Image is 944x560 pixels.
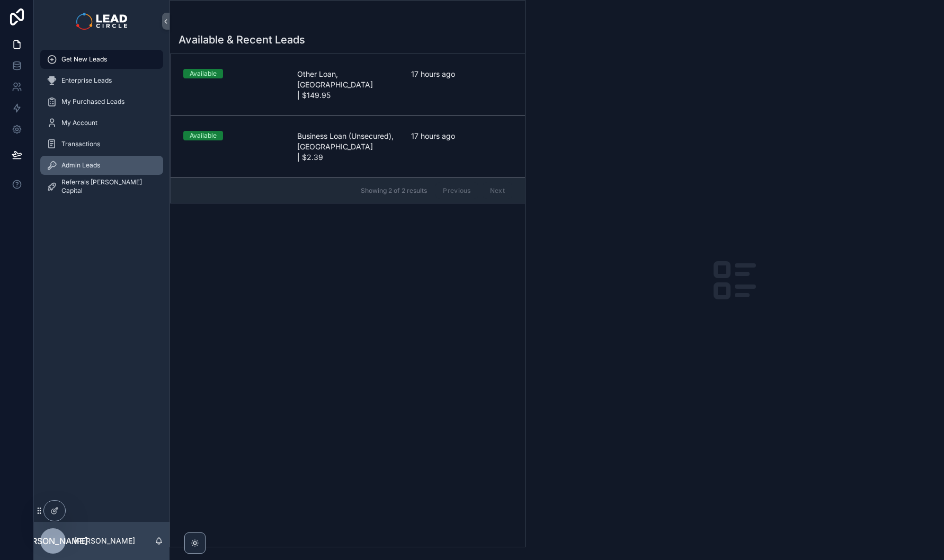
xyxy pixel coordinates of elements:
[61,119,97,127] span: My Account
[171,115,525,177] a: AvailableBusiness Loan (Unsecured), [GEOGRAPHIC_DATA] | $2.3917 hours ago
[76,13,127,30] img: App logo
[61,97,124,106] span: My Purchased Leads
[411,69,512,79] span: 17 hours ago
[171,54,525,115] a: AvailableOther Loan, [GEOGRAPHIC_DATA] | $149.9517 hours ago
[190,131,217,140] div: Available
[61,161,100,170] span: Admin Leads
[40,156,163,175] a: Admin Leads
[40,71,163,90] a: Enterprise Leads
[74,536,135,546] p: [PERSON_NAME]
[297,131,398,163] span: Business Loan (Unsecured), [GEOGRAPHIC_DATA] | $2.39
[411,131,512,141] span: 17 hours ago
[40,50,163,69] a: Get New Leads
[18,535,88,547] span: [PERSON_NAME]
[61,178,153,195] span: Referrals [PERSON_NAME] Capital
[61,76,112,85] span: Enterprise Leads
[40,177,163,196] a: Referrals [PERSON_NAME] Capital
[40,135,163,154] a: Transactions
[61,55,107,64] span: Get New Leads
[40,113,163,132] a: My Account
[40,92,163,111] a: My Purchased Leads
[297,69,398,101] span: Other Loan, [GEOGRAPHIC_DATA] | $149.95
[34,42,170,210] div: scrollable content
[190,69,217,78] div: Available
[61,140,100,148] span: Transactions
[179,32,305,47] h1: Available & Recent Leads
[361,186,427,195] span: Showing 2 of 2 results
